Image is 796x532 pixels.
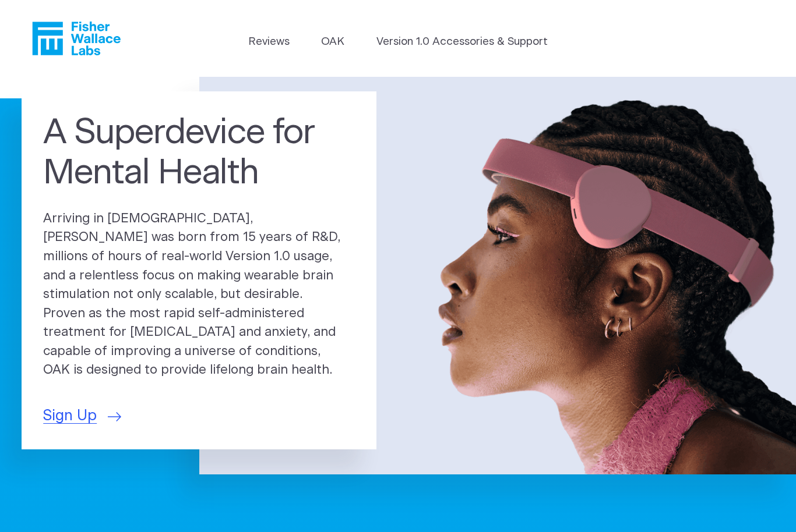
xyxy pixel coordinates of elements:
a: Version 1.0 Accessories & Support [376,34,548,50]
a: Fisher Wallace [32,22,121,55]
a: Reviews [248,34,290,50]
h1: A Superdevice for Mental Health [43,113,355,193]
p: Arriving in [DEMOGRAPHIC_DATA], [PERSON_NAME] was born from 15 years of R&D, millions of hours of... [43,210,355,380]
a: OAK [321,34,344,50]
span: Sign Up [43,405,97,427]
a: Sign Up [43,405,121,427]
